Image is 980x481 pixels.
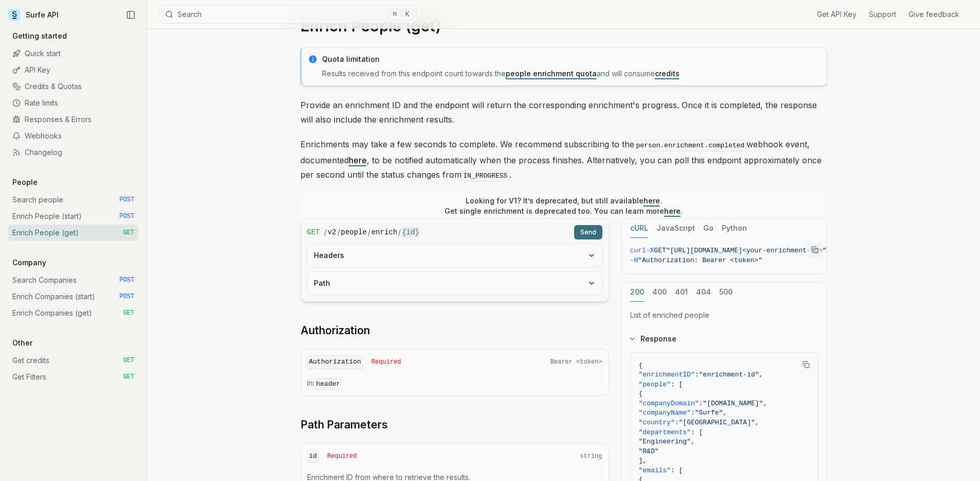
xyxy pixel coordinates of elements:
a: Get API Key [817,9,857,20]
a: here [349,155,367,165]
span: / [337,227,340,237]
a: Rate limits [8,95,138,111]
span: Required [327,452,357,460]
p: Results received from this endpoint count towards the and will consume [322,68,821,79]
a: Search people POST [8,192,138,208]
button: cURL [630,219,648,238]
kbd: K [402,9,413,20]
span: , [759,371,763,379]
span: : [ [671,467,683,474]
span: POST [119,212,134,220]
span: Bearer <token> [550,358,602,366]
span: "Surfe" [695,409,723,417]
span: / [368,227,370,237]
span: / [324,227,327,237]
span: "[URL][DOMAIN_NAME]<your-enrichment-id>" [666,247,827,254]
p: Getting started [8,31,71,41]
a: Responses & Errors [8,111,138,128]
span: ], [639,457,647,465]
span: { [639,362,643,369]
button: Headers [308,244,602,267]
button: 200 [630,283,644,302]
span: "emails" [639,467,671,474]
a: Enrich People (start) POST [8,208,138,225]
span: GET [123,356,134,365]
a: Path Parameters [300,418,388,432]
code: enrich [371,227,397,237]
span: : [691,409,695,417]
button: 401 [675,283,688,302]
span: "enrichment-id" [699,371,759,379]
span: "people" [639,381,671,388]
p: Company [8,257,50,268]
a: Search Companies POST [8,272,138,288]
p: Looking for V1? It’s deprecated, but still available . Get single enrichment is deprecated too. Y... [444,196,683,216]
span: "Authorization: Bearer <token>" [638,256,762,264]
span: POST [119,293,134,301]
a: Surfe API [8,7,59,23]
button: Search⌘K [159,5,417,24]
span: "R&D" [639,448,659,455]
span: : [675,419,679,426]
p: List of enriched people [630,310,818,320]
span: , [763,400,767,407]
button: 500 [719,283,733,302]
span: POST [119,196,134,204]
span: "Engineering" [639,438,691,445]
span: GET [123,229,134,237]
button: 400 [652,283,667,302]
code: person.enrichment.completed [634,140,747,151]
span: "companyDomain" [639,400,699,407]
span: GET [307,227,320,237]
span: -X [646,247,654,254]
span: / [398,227,401,237]
a: here [664,207,681,215]
a: Enrich Companies (get) GET [8,305,138,321]
button: Copy Text [807,242,823,257]
a: Enrich People (get) GET [8,225,138,241]
button: Python [722,219,747,238]
span: curl [630,247,646,254]
button: Path [308,272,602,295]
span: Required [371,358,401,366]
a: Quick start [8,45,138,62]
span: , [755,419,759,426]
code: id [307,450,319,463]
span: : [699,400,703,407]
a: Changelog [8,144,138,161]
span: "[DOMAIN_NAME]" [703,400,763,407]
code: v2 [328,227,336,237]
a: credits [655,69,680,78]
code: {id} [402,227,419,237]
code: IN_PROGRESS [461,170,510,182]
a: Get credits GET [8,352,138,369]
a: people enrichment quota [506,69,597,78]
span: -H [630,256,638,264]
code: people [341,227,367,237]
span: { [639,390,643,398]
a: Credits & Quotas [8,78,138,95]
button: Collapse Sidebar [123,7,138,23]
button: 404 [696,283,711,302]
a: Webhooks [8,128,138,144]
button: Response [622,325,827,352]
span: , [723,409,727,417]
p: Provide an enrichment ID and the endpoint will return the corresponding enrichment's progress. On... [300,98,827,127]
span: GET [123,373,134,381]
a: Give feedback [908,9,959,20]
a: Authorization [300,323,370,338]
span: "companyName" [639,409,691,417]
span: POST [119,276,134,284]
span: , [691,438,695,445]
button: JavaScript [656,219,695,238]
p: Other [8,338,37,348]
a: here [644,196,660,205]
span: "departments" [639,428,691,436]
span: "enrichmentID" [639,371,695,379]
kbd: ⌘ [389,9,400,20]
span: : [ [671,381,683,388]
code: Authorization [307,355,363,369]
a: Support [869,9,896,20]
span: "[GEOGRAPHIC_DATA]" [679,419,755,426]
p: People [8,177,42,187]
